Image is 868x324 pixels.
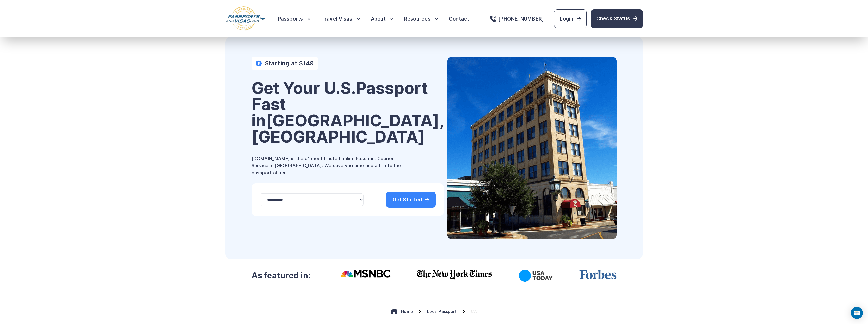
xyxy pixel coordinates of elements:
a: Local Passport [427,308,457,315]
a: [PHONE_NUMBER] [490,16,544,22]
img: Logo [225,6,266,31]
img: The New York Times [417,270,492,280]
div: Open Intercom Messenger [851,307,863,319]
h1: Get Your U.S. Passport Fast in [GEOGRAPHIC_DATA], [GEOGRAPHIC_DATA] [252,80,444,145]
h3: Passports [278,15,311,22]
p: [DOMAIN_NAME] is the #1 most trusted online Passport Courier Service in [GEOGRAPHIC_DATA]. We sav... [252,155,409,176]
h3: Resources [404,15,439,22]
a: About [371,15,386,22]
img: Msnbc [341,270,391,278]
img: Get Your U.S. Passport Fast in Los Angeles [447,57,617,239]
a: Contact [449,15,469,22]
h3: As featured in: [252,271,311,281]
span: Login [560,15,581,22]
img: USA Today [519,270,553,282]
img: Forbes [579,270,617,280]
span: Get Started [393,197,429,202]
h4: Starting at $149 [265,60,314,67]
a: Login [554,9,586,28]
span: Check Status [596,15,637,22]
h3: Travel Visas [321,15,361,22]
a: Check Status [591,9,643,28]
a: Home [401,308,413,315]
a: Get Started [386,192,436,208]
